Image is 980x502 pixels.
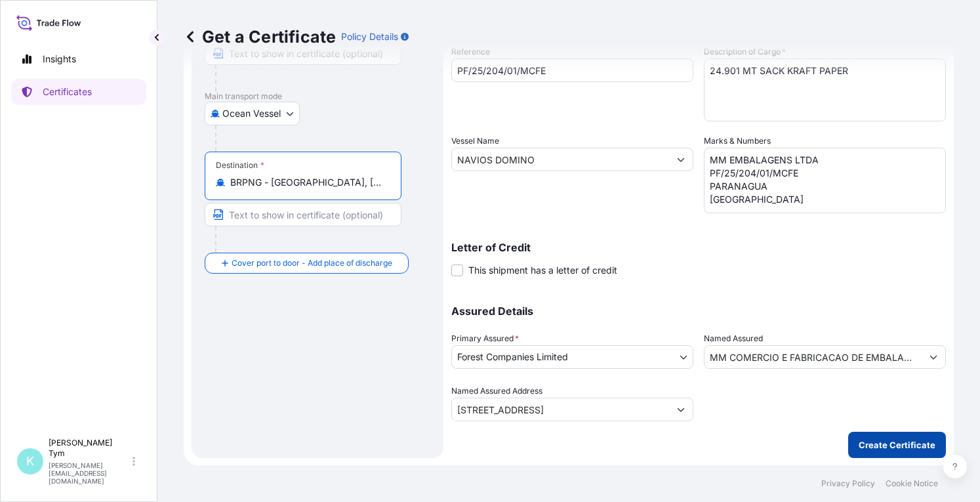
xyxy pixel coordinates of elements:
[451,385,542,398] label: Named Assured Address
[704,135,771,148] label: Marks & Numbers
[704,332,763,345] label: Named Assured
[11,79,146,105] a: Certificates
[821,478,875,489] a: Privacy Policy
[451,345,693,369] button: Forest Companies Limited
[452,398,669,421] input: Named Assured Address
[886,478,938,489] a: Cookie Notice
[43,85,92,98] p: Certificates
[49,461,130,485] p: [PERSON_NAME][EMAIL_ADDRESS][DOMAIN_NAME]
[205,203,401,226] input: Text to appear on certificate
[222,107,281,120] span: Ocean Vessel
[341,30,398,43] p: Policy Details
[451,332,519,345] span: Primary Assured
[26,455,34,468] span: K
[452,148,669,171] input: Type to search vessel name or IMO
[230,176,385,189] input: Destination
[205,102,300,125] button: Select transport
[451,306,946,316] p: Assured Details
[216,160,264,171] div: Destination
[859,438,935,451] p: Create Certificate
[704,345,922,369] input: Assured Name
[49,438,130,459] p: [PERSON_NAME] Tym
[848,432,946,458] button: Create Certificate
[184,26,336,47] p: Get a Certificate
[922,345,945,369] button: Show suggestions
[232,257,392,270] span: Cover port to door - Add place of discharge
[669,398,693,421] button: Show suggestions
[205,91,430,102] p: Main transport mode
[669,148,693,171] button: Show suggestions
[451,242,946,253] p: Letter of Credit
[205,253,409,274] button: Cover port to door - Add place of discharge
[43,52,76,66] p: Insights
[11,46,146,72] a: Insights
[457,350,568,364] span: Forest Companies Limited
[451,135,499,148] label: Vessel Name
[468,264,617,277] span: This shipment has a letter of credit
